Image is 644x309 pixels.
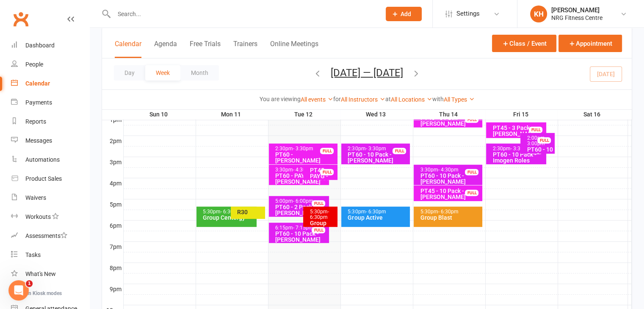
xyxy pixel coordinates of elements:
th: Thu 14 [413,109,485,120]
div: FULL [537,137,551,143]
div: PT45 - 3 Pack - [PERSON_NAME] [420,115,481,127]
div: FULL [465,190,478,196]
th: 2pm [102,135,123,146]
th: Wed 13 [340,109,413,120]
strong: You are viewing [260,96,301,102]
span: - 3:30pm [293,146,313,152]
div: 5:30pm [420,209,481,215]
div: PT45 - 3 Pack - [PERSON_NAME] [492,125,544,137]
div: FULL [465,169,478,175]
a: Reports [11,112,89,131]
span: 1 [26,280,33,287]
div: 2:00pm [526,135,553,146]
div: PT60 - 10 Pack - [PERSON_NAME] [347,152,408,163]
div: FULL [320,169,334,175]
span: - 3:30pm [365,146,386,152]
div: Group Power [309,220,336,232]
span: Add [401,11,411,17]
th: 6pm [102,220,123,231]
th: 5pm [102,199,123,210]
div: Workouts [25,213,51,220]
div: FULL [392,148,406,154]
div: 2:30pm [492,146,544,152]
th: 9pm [102,284,123,294]
button: Free Trials [190,40,221,58]
div: Messages [25,137,52,144]
div: NRG Fitness Centre [551,14,603,22]
button: Day [114,65,145,80]
span: - 6:30pm [310,209,329,220]
div: [PERSON_NAME] [551,6,603,14]
div: Product Sales [25,175,62,182]
div: People [25,61,43,68]
div: FULL [320,148,334,154]
div: 3:30pm [275,167,327,173]
button: Online Meetings [270,40,318,58]
a: All Types [444,96,475,103]
a: Automations [11,150,89,169]
div: PT60 - [PERSON_NAME] [275,152,336,163]
span: - 6:00pm [293,198,313,204]
div: R30 [237,209,263,215]
th: Sat 16 [558,109,628,120]
strong: at [385,96,391,102]
span: Settings [456,4,480,23]
iframe: Intercom live chat [8,280,29,301]
div: Group Active [347,215,408,221]
a: Payments [11,93,89,112]
span: - 4:30pm [438,167,458,173]
div: 5:00pm [275,199,327,204]
div: Tasks [25,251,41,258]
button: Trainers [233,40,257,58]
button: Agenda [154,40,177,58]
button: Class / Event [492,35,556,52]
div: FULL [312,200,325,207]
th: 4pm [102,178,123,188]
span: - 7:15pm [293,225,313,231]
button: Week [145,65,180,80]
div: PT60 - PAYG - [PERSON_NAME] [275,173,327,185]
button: Appointment [558,35,622,52]
a: Messages [11,131,89,150]
input: Search... [111,8,375,20]
a: Waivers [11,188,89,207]
div: Waivers [25,194,46,201]
th: Sun 10 [123,109,196,120]
div: Calendar [25,80,50,87]
button: Add [386,7,422,21]
th: Fri 15 [485,109,558,120]
button: [DATE] — [DATE] [331,66,403,78]
strong: with [432,96,444,102]
div: Dashboard [25,42,55,49]
div: PT45 - 10 Pack - [PERSON_NAME] [420,188,481,200]
div: What's New [25,270,56,277]
a: Workouts [11,207,89,226]
a: Tasks [11,246,89,265]
span: - 4:30pm [293,167,313,173]
div: Assessments [25,232,67,239]
a: Assessments [11,226,89,246]
span: - 3:30pm [510,146,531,152]
div: 5:30pm [202,209,255,215]
div: Group Centergy [202,215,255,221]
div: PT60 - 10 Pack - [PERSON_NAME] [526,146,553,164]
div: Group Blast [420,215,481,221]
a: All Instructors [341,96,385,103]
strong: for [333,96,341,102]
div: FULL [312,227,325,233]
a: All Locations [391,96,432,103]
a: Clubworx [10,8,31,30]
div: PT45 - PAYG - [PERSON_NAME] [309,167,336,185]
button: Calendar [115,40,141,58]
div: 5:30pm [347,209,408,215]
th: 7pm [102,241,123,252]
a: All events [301,96,333,103]
th: Tue 12 [268,109,340,120]
div: Automations [25,156,60,163]
a: People [11,55,89,74]
div: 2:30pm [275,146,336,152]
div: PT60 - 2 Pack - [PERSON_NAME] [275,204,327,216]
div: 3:30pm [420,167,481,173]
th: 8pm [102,262,123,273]
div: Payments [25,99,52,106]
